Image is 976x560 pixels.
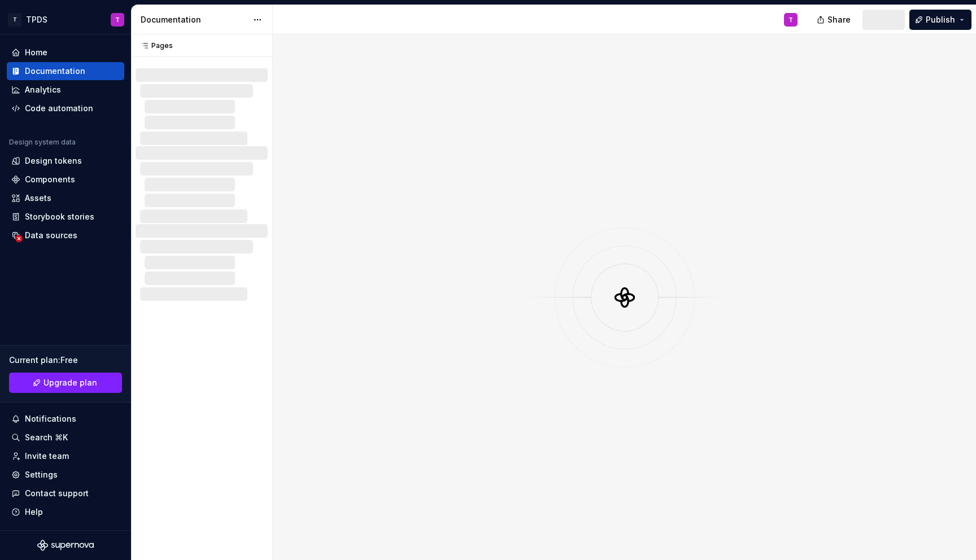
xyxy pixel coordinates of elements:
div: Invite team [25,450,69,462]
a: Design tokens [7,152,124,170]
div: Help [25,506,43,518]
div: Assets [25,193,51,204]
button: Search ⌘K [7,428,124,447]
div: Home [25,47,47,58]
div: T [8,13,21,27]
div: Storybook stories [25,211,94,222]
a: Storybook stories [7,208,124,226]
div: Contact support [25,488,89,499]
button: Notifications [7,410,124,428]
a: Code automation [7,99,124,117]
a: Analytics [7,81,124,99]
div: TPDS [26,14,47,25]
div: Design tokens [25,155,82,167]
button: Help [7,503,124,521]
button: Contact support [7,484,124,502]
span: Upgrade plan [43,377,97,388]
div: Data sources [25,230,77,241]
a: Settings [7,466,124,484]
div: Documentation [25,65,85,77]
a: Invite team [7,447,124,465]
div: Design system data [9,138,76,147]
div: Code automation [25,103,93,114]
div: T [115,15,120,24]
div: Notifications [25,413,76,425]
span: Share [827,14,851,25]
span: Publish [926,14,955,25]
a: Home [7,43,124,62]
button: TTPDST [2,7,129,32]
a: Data sources [7,226,124,244]
a: Documentation [7,62,124,80]
button: Share [811,10,858,30]
button: Publish [909,10,971,30]
div: Current plan : Free [9,355,122,366]
div: T [788,15,793,24]
a: Components [7,170,124,189]
div: Search ⌘K [25,432,68,443]
div: Pages [136,41,173,50]
div: Settings [25,469,58,480]
div: Analytics [25,84,61,95]
div: Documentation [141,14,247,25]
div: Components [25,174,75,185]
a: Upgrade plan [9,373,122,393]
svg: Supernova Logo [37,540,94,551]
a: Assets [7,189,124,207]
